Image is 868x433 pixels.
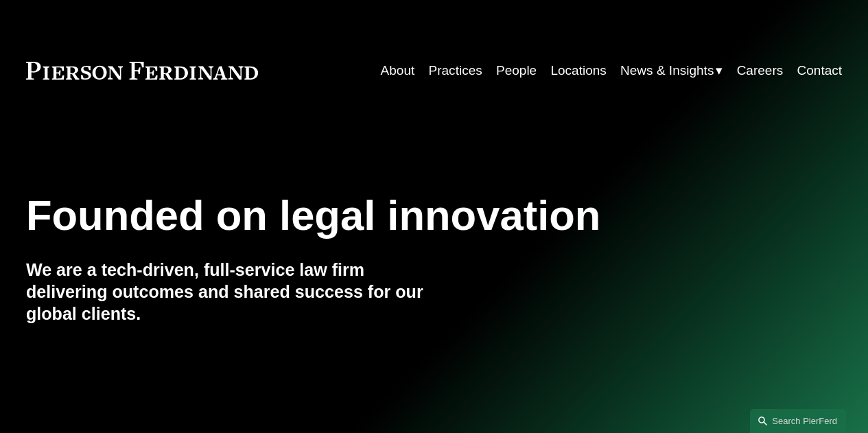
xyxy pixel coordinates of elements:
[797,58,843,84] a: Contact
[429,58,482,84] a: Practices
[737,58,784,84] a: Careers
[496,58,537,84] a: People
[26,191,706,239] h1: Founded on legal innovation
[620,58,723,84] a: folder dropdown
[381,58,415,84] a: About
[26,259,434,325] h4: We are a tech-driven, full-service law firm delivering outcomes and shared success for our global...
[750,409,846,433] a: Search this site
[620,59,714,82] span: News & Insights
[550,58,606,84] a: Locations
